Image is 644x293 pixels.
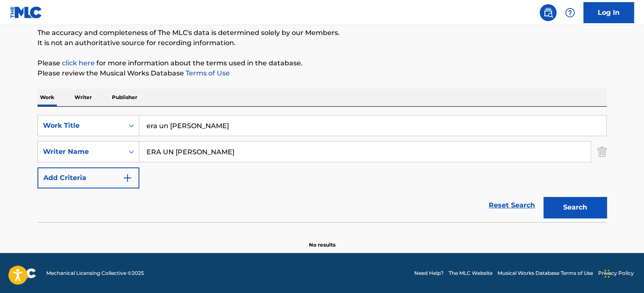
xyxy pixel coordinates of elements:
a: Privacy Policy [598,269,634,277]
a: Log In [583,2,634,23]
img: 9d2ae6d4665cec9f34b9.svg [122,173,133,183]
a: Musical Works Database Terms of Use [498,269,593,277]
button: Search [543,197,607,218]
a: Terms of Use [184,69,230,77]
img: logo [10,268,36,278]
iframe: Chat Widget [602,253,644,293]
form: Search Form [37,115,607,222]
a: Need Help? [414,269,444,277]
a: Reset Search [484,196,539,215]
p: Work [37,89,57,106]
p: Please review the Musical Works Database [37,68,607,78]
p: Please for more information about the terms used in the database. [37,58,607,68]
p: It is not an authoritative source for recording information. [37,38,607,48]
img: help [565,8,575,18]
div: Drag [604,261,609,286]
img: search [543,8,553,18]
a: click here [62,59,95,67]
p: Writer [72,89,94,106]
div: Writer Name [43,147,119,157]
p: No results [309,231,335,249]
div: Help [562,4,578,21]
a: Public Search [540,4,556,21]
span: Mechanical Licensing Collective © 2025 [46,269,144,277]
p: The accuracy and completeness of The MLC's data is determined solely by our Members. [37,28,607,38]
p: Publisher [109,89,140,106]
button: Add Criteria [37,167,139,188]
div: Work Title [43,121,119,131]
img: MLC Logo [10,6,43,19]
img: Delete Criterion [597,141,607,162]
a: The MLC Website [449,269,492,277]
